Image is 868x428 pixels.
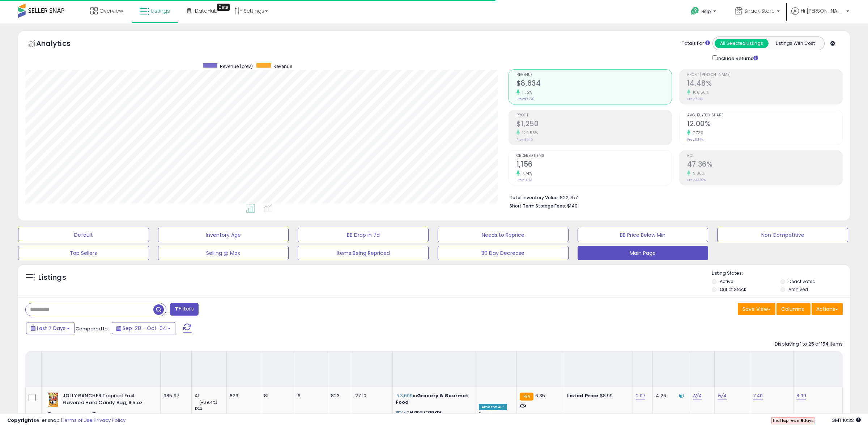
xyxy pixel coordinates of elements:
label: Deactivated [788,278,816,284]
a: N/A [718,392,726,399]
span: Grocery & Gourmet Food [396,392,469,406]
span: Overview [99,7,123,14]
small: 7.74% [520,171,532,176]
a: N/A [693,392,702,399]
button: All Selected Listings [715,39,769,48]
span: 2025-10-15 10:32 GMT [831,417,861,424]
div: 823 [331,393,346,399]
li: $22,757 [510,193,837,201]
a: Help [685,1,723,23]
div: Preset: [479,412,511,428]
span: Last 7 Days [37,325,65,332]
button: BB Price Below Min [578,228,709,242]
span: Listings [151,7,170,14]
small: FBA [520,393,533,401]
span: Revenue [516,73,672,77]
div: $8.99 [567,393,627,399]
small: 129.55% [520,130,538,136]
button: Sep-28 - Oct-04 [112,322,175,334]
div: 81 [264,393,288,399]
span: Sep-28 - Oct-04 [123,325,166,332]
small: 7.72% [690,130,703,136]
span: 6.35 [535,392,545,399]
span: #3,609 [396,392,413,399]
div: 16 [296,393,322,399]
span: Help [701,8,711,14]
b: Listed Price: [567,392,600,399]
strong: Copyright [7,417,34,424]
div: seller snap | | [7,417,125,424]
span: Snack Store [744,7,775,14]
div: Amazon AI * [479,404,507,410]
div: ASIN: [46,393,155,426]
span: Avg. Buybox Share [687,114,842,117]
button: Inventory Age [158,228,289,242]
button: Top Sellers [18,246,149,260]
h5: Analytics [36,38,85,50]
label: Archived [788,286,808,292]
span: DataHub [195,7,218,14]
img: 512g8+GH1zL._SL40_.jpg [46,393,61,407]
b: 6 [801,418,803,423]
span: | SKU: 1C-VLYA-L5A3 [90,412,133,418]
b: Short Term Storage Fees: [510,203,566,209]
small: Prev: $545 [516,137,533,142]
span: Hard Candy [409,409,441,416]
label: Active [720,278,733,284]
a: B092PLW1WM [61,412,89,418]
a: Privacy Policy [94,417,125,424]
button: Save View [738,303,775,315]
small: Prev: 43.10% [687,178,706,182]
h2: $8,634 [516,79,672,89]
div: 134 [195,406,226,412]
small: 9.88% [690,171,705,176]
h2: 1,156 [516,160,672,170]
div: 27.10 [355,393,387,399]
h2: 12.00% [687,120,842,129]
small: 106.56% [690,90,709,95]
div: Tooltip anchor [217,4,230,11]
span: Ordered Items [516,154,672,158]
small: Prev: $7,770 [516,97,535,101]
i: Get Help [690,7,699,16]
div: 985.97 [163,393,186,399]
span: Revenue (prev) [220,63,253,69]
a: Hi [PERSON_NAME] [791,7,849,23]
div: Include Returns [707,54,767,62]
span: $140 [567,202,578,209]
span: Compared to: [76,325,109,332]
button: Main Page [578,246,709,260]
label: Out of Stock [720,286,746,292]
small: Prev: 1,073 [516,178,532,182]
small: (-69.4%) [199,399,217,405]
div: 4.26 [656,393,684,399]
h2: 14.48% [687,79,842,89]
button: Non Competitive [717,228,848,242]
button: BB Drop in 7d [298,228,429,242]
h2: 47.36% [687,160,842,170]
div: Totals For [682,40,710,47]
button: Items Being Repriced [298,246,429,260]
span: Revenue [273,63,292,69]
span: #37 [396,409,405,416]
p: in [396,409,471,416]
button: Columns [776,303,810,315]
button: Actions [812,303,843,315]
span: Columns [781,305,804,313]
h5: Listings [38,273,66,283]
b: JOLLY RANCHER Tropical Fruit Flavored Hard Candy Bag, 6.5 oz [63,393,150,408]
span: Trial Expires in days [772,418,814,423]
button: Needs to Reprice [438,228,569,242]
div: 41 [195,393,226,399]
button: 30 Day Decrease [438,246,569,260]
a: 7.40 [753,392,763,399]
p: in [396,393,471,406]
div: Displaying 1 to 25 of 154 items [775,341,843,348]
button: Listings With Cost [768,39,822,48]
button: Filters [170,303,198,316]
button: Selling @ Max [158,246,289,260]
div: 823 [230,393,255,399]
small: 11.12% [520,90,532,95]
a: 2.07 [636,392,646,399]
p: Listing States: [712,270,850,277]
